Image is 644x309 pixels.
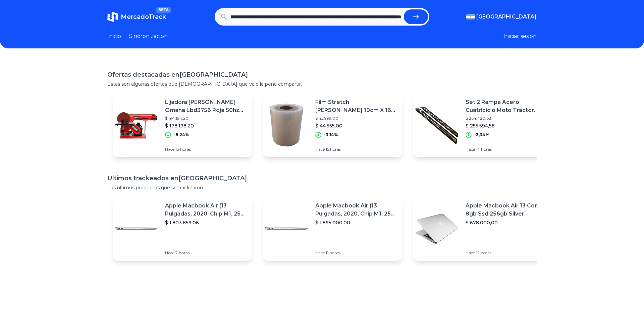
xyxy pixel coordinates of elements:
p: Film Stretch [PERSON_NAME] 10cm X 16 Unid [315,98,397,114]
p: $ 264.420,68 [466,116,547,121]
p: $ 45.999,00 [315,116,397,121]
p: Hace 13 horas [165,147,247,152]
p: Los ultimos productos que se trackearon. [107,184,537,191]
span: [GEOGRAPHIC_DATA] [476,13,537,21]
h1: Ultimos trackeados en [GEOGRAPHIC_DATA] [107,173,537,183]
img: Featured image [413,205,460,252]
a: Featured imageFilm Stretch [PERSON_NAME] 10cm X 16 Unid$ 45.999,00$ 44.555,00-3,14%Hace 15 horas [263,93,402,157]
p: Hace 15 horas [315,147,397,152]
p: Estas son algunas ofertas que [DEMOGRAPHIC_DATA] que vale la pena compartir. [107,81,537,87]
p: Hace 14 horas [466,147,547,152]
p: $ 194.194,20 [165,116,247,121]
span: BETA [156,7,171,13]
p: Apple Macbook Air (13 Pulgadas, 2020, Chip M1, 256 Gb De Ssd, 8 Gb De Ram) - Plata [165,202,247,218]
p: $ 44.555,00 [315,122,397,129]
p: -8,24% [174,132,189,138]
a: Sincronizacion [129,32,168,40]
img: Featured image [263,205,310,252]
p: $ 255.594,58 [466,122,547,129]
img: MercadoTrack [107,11,118,22]
button: [GEOGRAPHIC_DATA] [466,13,537,21]
p: Hace 11 horas [315,250,397,256]
p: Lijadora [PERSON_NAME] Omaha Lbd3756 Roja 50hz 375w 220v [165,98,247,114]
a: Featured imageSet 2 Rampa Acero Cuatriciclo Moto Tractor Auto 680 Kg Fema$ 264.420,68$ 255.594,58... [413,93,553,157]
p: -3,34% [474,132,489,138]
p: Set 2 Rampa Acero Cuatriciclo Moto Tractor Auto 680 Kg Fema [466,98,547,114]
p: $ 678.000,00 [466,219,547,226]
a: MercadoTrackBETA [107,11,166,22]
p: Hace 7 horas [165,250,247,256]
img: Featured image [113,102,160,149]
p: $ 1.803.859,06 [165,219,247,226]
img: Featured image [263,102,310,149]
img: Featured image [413,102,460,149]
p: Apple Macbook Air (13 Pulgadas, 2020, Chip M1, 256 Gb De Ssd, 8 Gb De Ram) - Plata [315,202,397,218]
p: $ 1.895.000,00 [315,219,397,226]
button: Iniciar sesion [503,32,537,40]
p: -3,14% [324,132,338,138]
h1: Ofertas destacadas en [GEOGRAPHIC_DATA] [107,70,537,79]
a: Featured imageLijadora [PERSON_NAME] Omaha Lbd3756 Roja 50hz 375w 220v$ 194.194,20$ 178.198,20-8,... [113,93,252,157]
p: Apple Macbook Air 13 Core I5 8gb Ssd 256gb Silver [466,202,547,218]
a: Inicio [107,32,121,40]
a: Featured imageApple Macbook Air 13 Core I5 8gb Ssd 256gb Silver$ 678.000,00Hace 12 horas [413,196,553,261]
p: $ 178.198,20 [165,122,247,129]
p: Hace 12 horas [466,250,547,256]
img: Featured image [113,205,160,252]
a: Featured imageApple Macbook Air (13 Pulgadas, 2020, Chip M1, 256 Gb De Ssd, 8 Gb De Ram) - Plata$... [113,196,252,261]
a: Featured imageApple Macbook Air (13 Pulgadas, 2020, Chip M1, 256 Gb De Ssd, 8 Gb De Ram) - Plata$... [263,196,402,261]
span: MercadoTrack [121,13,166,21]
img: Argentina [466,14,475,20]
